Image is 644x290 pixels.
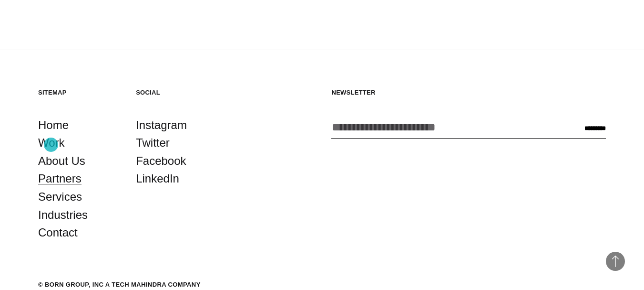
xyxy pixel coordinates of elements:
a: Partners [38,170,82,188]
a: Contact [38,224,78,242]
a: Home [38,116,69,134]
a: LinkedIn [136,170,179,188]
h5: Newsletter [331,88,606,97]
a: About Us [38,152,85,170]
a: Work [38,134,65,152]
a: Services [38,188,82,206]
h5: Social [136,88,215,97]
a: Facebook [136,152,186,170]
a: Industries [38,206,88,224]
a: Twitter [136,134,170,152]
h5: Sitemap [38,88,117,97]
div: © BORN GROUP, INC A Tech Mahindra Company [38,280,201,290]
button: Back to Top [606,252,625,271]
a: Instagram [136,116,187,134]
